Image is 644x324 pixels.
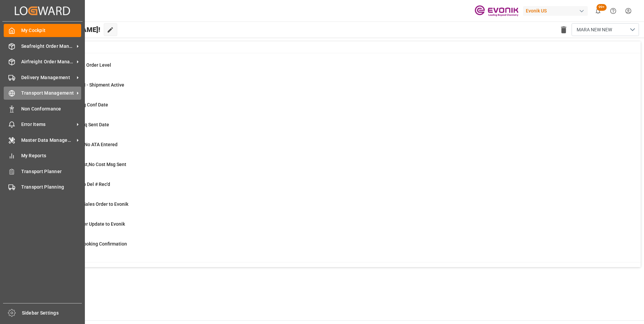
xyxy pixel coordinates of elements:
[21,168,82,175] span: Transport Planner
[35,141,632,155] a: 22ETA > 10 Days , No ATA EnteredShipment
[577,26,612,33] span: MARA NEW NEW
[35,201,632,215] a: 0Error on Initial Sales Order to EvonikShipment
[52,221,125,227] span: Error Sales Order Update to Evonik
[35,101,632,116] a: 25ABS: No Init Bkg Conf DateShipment
[21,105,82,112] span: Non Conformance
[35,62,632,76] a: 0MOT Missing at Order LevelSales Order-IVPO
[35,181,632,195] a: 11ETD < 3 Days,No Del # Rec'dShipment
[523,4,590,17] button: Evonik US
[21,152,82,159] span: My Reports
[35,82,632,96] a: 0Deactivated EDI - Shipment ActiveShipment
[52,162,126,167] span: ETD>3 Days Past,No Cost Msg Sent
[21,90,74,97] span: Transport Management
[35,221,632,235] a: 0Error Sales Order Update to EvonikShipment
[21,184,82,191] span: Transport Planning
[590,3,606,19] button: show 100 new notifications
[4,102,81,115] a: Non Conformance
[21,121,74,128] span: Error Items
[28,23,100,36] span: Hello [PERSON_NAME]!
[21,43,74,50] span: Seafreight Order Management
[4,24,81,37] a: My Cockpit
[22,310,82,317] span: Sidebar Settings
[52,261,123,266] span: Pending Bkg Request sent to ABS
[35,260,632,274] a: 1Pending Bkg Request sent to ABS
[35,121,632,135] a: 9ABS: No Bkg Req Sent DateShipment
[606,3,621,19] button: Help Center
[35,240,632,255] a: 31ABS: Missing Booking ConfirmationShipment
[52,201,128,207] span: Error on Initial Sales Order to Evonik
[4,149,81,162] a: My Reports
[21,58,74,65] span: Airfreight Order Management
[4,165,81,178] a: Transport Planner
[597,4,607,11] span: 99+
[475,5,518,17] img: Evonik-brand-mark-Deep-Purple-RGB.jpeg_1700498283.jpeg
[572,23,639,36] button: open menu
[52,82,124,88] span: Deactivated EDI - Shipment Active
[21,27,82,34] span: My Cockpit
[523,6,588,16] div: Evonik US
[35,161,632,175] a: 40ETD>3 Days Past,No Cost Msg SentShipment
[52,241,127,247] span: ABS: Missing Booking Confirmation
[21,74,74,81] span: Delivery Management
[21,137,74,144] span: Master Data Management
[4,181,81,194] a: Transport Planning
